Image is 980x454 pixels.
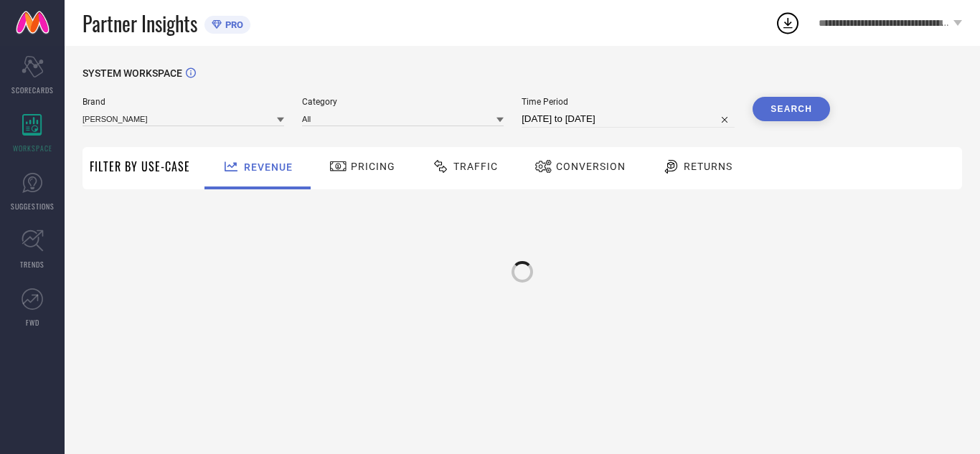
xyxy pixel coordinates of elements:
[83,97,284,107] span: Brand
[222,19,243,30] span: PRO
[684,161,732,172] span: Returns
[26,317,39,328] span: FWD
[83,67,182,79] span: SYSTEM WORKSPACE
[13,143,52,153] span: WORKSPACE
[244,161,293,173] span: Revenue
[753,97,830,121] button: Search
[90,158,190,175] span: Filter By Use-Case
[11,85,54,95] span: SCORECARDS
[453,161,498,172] span: Traffic
[556,161,626,172] span: Conversion
[522,97,735,107] span: Time Period
[83,9,197,38] span: Partner Insights
[11,201,55,212] span: SUGGESTIONS
[302,97,504,107] span: Category
[522,110,735,128] input: Select time period
[775,10,801,36] div: Open download list
[351,161,395,172] span: Pricing
[20,259,44,270] span: TRENDS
